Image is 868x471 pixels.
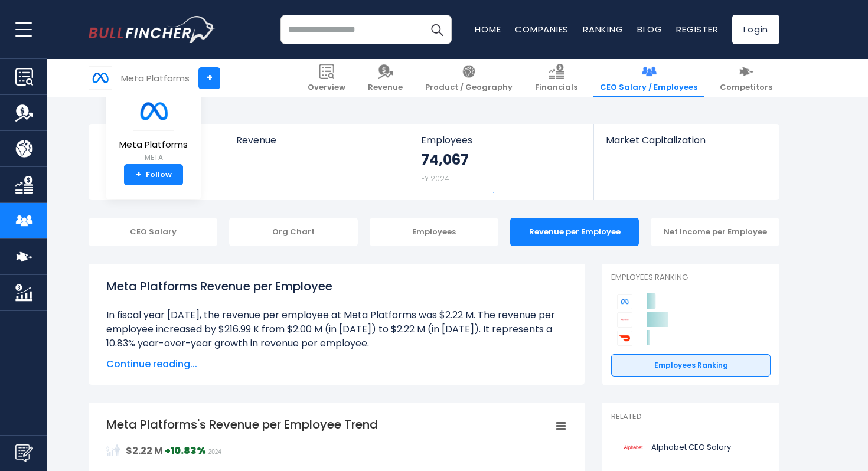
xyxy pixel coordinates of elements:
span: Product / Geography [425,83,513,93]
a: Employees Ranking [611,354,771,377]
a: + [198,67,220,89]
span: Market Capitalization [606,135,766,146]
a: Alphabet CEO Salary [611,431,771,464]
img: META logo [89,67,112,89]
a: Overview [301,59,353,97]
img: GOOGL logo [618,434,648,461]
a: Login [732,15,779,44]
a: Financials [528,59,585,97]
a: Product / Geography [418,59,520,97]
a: Home [475,23,501,35]
small: META [119,152,188,163]
a: Meta Platforms META [119,91,188,165]
span: 2024 [208,449,221,455]
span: Meta Platforms [119,140,188,150]
li: In fiscal year [DATE], the revenue per employee at Meta Platforms was $2.22 M. The revenue per em... [106,308,567,351]
span: Revenue [368,83,403,93]
img: RevenuePerEmployee.svg [106,443,120,457]
span: Financials [535,83,577,93]
a: Revenue [224,124,409,166]
a: Go to homepage [89,16,216,43]
div: Net Income per Employee [651,218,779,246]
a: Register [676,23,718,35]
tspan: Meta Platforms's Revenue per Employee Trend [106,416,378,433]
h1: Meta Platforms Revenue per Employee [106,277,567,295]
a: Competitors [713,59,779,97]
div: CEO Salary [89,218,217,246]
p: Employees Ranking [611,273,771,283]
span: CEO Salary / Employees [600,83,697,93]
strong: +10.83% [165,444,206,457]
img: Meta Platforms competitors logo [617,294,632,309]
div: Revenue per Employee [510,218,639,246]
div: Employees [370,218,498,246]
div: Meta Platforms [121,71,190,85]
img: Alphabet competitors logo [617,312,632,328]
a: CEO Salary / Employees [593,59,704,97]
button: Search [422,15,452,44]
a: Blog [637,23,662,35]
a: Ranking [583,23,623,35]
div: Org Chart [229,218,358,246]
a: Market Capitalization [594,124,778,166]
span: Continue reading... [106,357,567,371]
a: +Follow [124,164,183,185]
span: Alphabet CEO Salary [651,443,731,453]
span: Employees [421,135,581,146]
span: Competitors [720,83,772,93]
strong: $2.22 M [126,444,163,457]
img: DoorDash competitors logo [617,331,632,346]
a: Companies [515,23,569,35]
strong: 74,067 [421,151,469,169]
a: Employees 74,067 FY 2024 [409,124,593,200]
a: Revenue [361,59,410,97]
span: Overview [308,83,345,93]
p: Related [611,412,771,422]
span: Revenue [236,135,397,146]
img: META logo [133,91,174,131]
img: bullfincher logo [89,16,216,43]
small: FY 2024 [421,174,449,184]
strong: + [136,169,142,180]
